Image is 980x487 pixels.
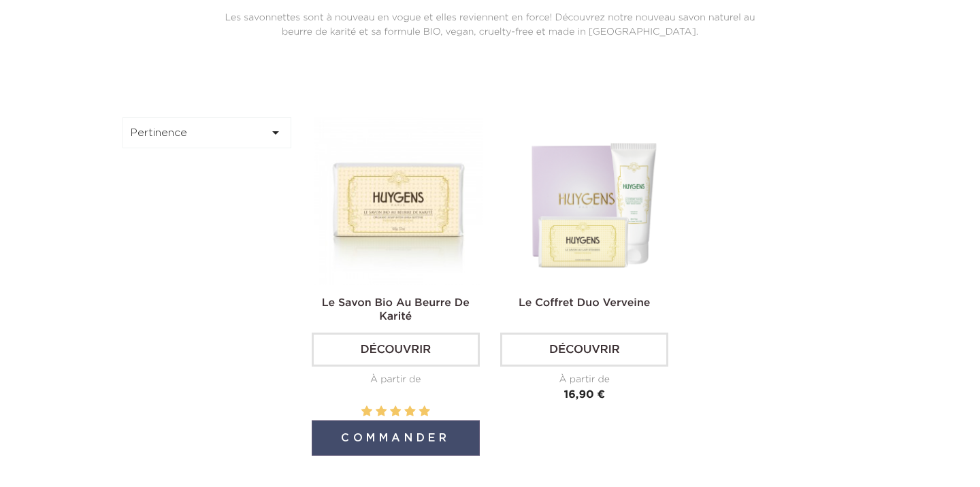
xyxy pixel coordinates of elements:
[503,117,671,285] img: coffret duo verveine
[519,298,651,309] a: Le Coffret Duo Verveine
[322,298,470,322] a: Le Savon Bio au Beurre de Karité
[220,11,759,39] p: Les savonnettes sont à nouveau en vogue et elles reviennent en force! Découvrez notre nouveau sav...
[390,403,401,420] label: 3
[500,373,668,387] div: À partir de
[563,390,605,401] span: 16,90 €
[312,420,480,456] button: Commander
[376,403,387,420] label: 2
[122,117,291,148] button: Pertinence
[500,333,668,367] a: Découvrir
[312,373,480,387] div: À partir de
[312,333,480,367] a: Découvrir
[361,403,372,420] label: 1
[419,403,429,420] label: 5
[314,117,483,285] img: Le Savon Bio au Beurre de...
[404,403,415,420] label: 4
[267,124,284,141] i: 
